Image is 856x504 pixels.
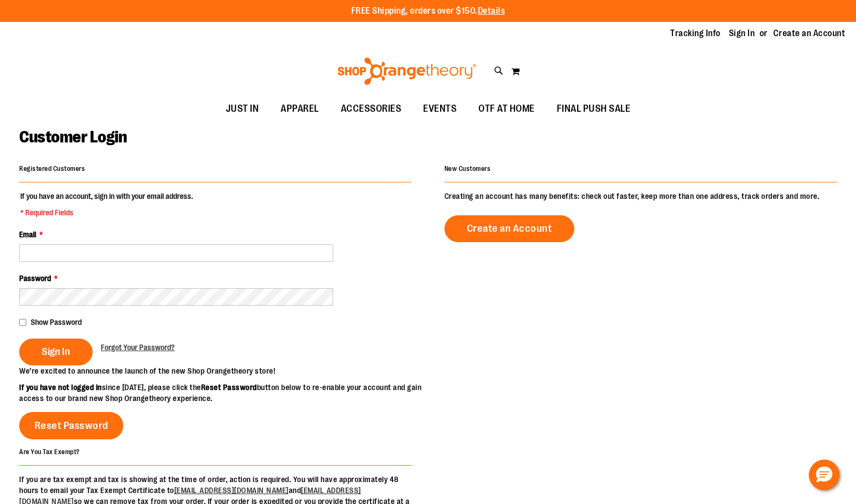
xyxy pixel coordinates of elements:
a: OTF AT HOME [467,96,546,122]
p: Creating an account has many benefits: check out faster, keep more than one address, track orders... [444,191,837,202]
p: since [DATE], please click the button below to re-enable your account and gain access to our bran... [19,382,428,404]
a: Forgot Your Password? [101,342,175,353]
a: Create an Account [444,215,575,242]
a: APPAREL [270,96,330,122]
p: FREE Shipping, orders over $150. [351,5,505,18]
a: Reset Password [19,412,123,439]
a: Create an Account [773,27,846,39]
span: * Required Fields [20,207,193,218]
span: Sign In [42,346,70,358]
a: JUST IN [215,96,270,122]
a: [EMAIL_ADDRESS][DOMAIN_NAME] [174,486,289,495]
strong: Registered Customers [19,165,85,173]
span: ACCESSORIES [341,96,402,121]
span: JUST IN [226,96,259,121]
strong: If you have not logged in [19,383,102,392]
a: Tracking Info [670,27,721,39]
span: Create an Account [467,222,552,234]
span: Password [19,274,51,283]
img: Shop Orangetheory [336,58,478,85]
span: Reset Password [35,420,109,432]
a: Sign In [729,27,755,39]
span: OTF AT HOME [478,96,535,121]
strong: New Customers [444,165,491,173]
strong: Are You Tax Exempt? [19,448,80,455]
span: APPAREL [281,96,319,121]
strong: Reset Password [201,383,257,392]
span: Email [19,230,36,239]
legend: If you have an account, sign in with your email address. [19,191,194,218]
span: Customer Login [19,128,127,146]
a: Details [478,6,505,16]
span: Show Password [31,318,82,327]
span: FINAL PUSH SALE [557,96,631,121]
button: Sign In [19,339,93,365]
a: FINAL PUSH SALE [546,96,642,122]
button: Hello, have a question? Let’s chat. [809,460,840,490]
span: Forgot Your Password? [101,343,175,352]
p: We’re excited to announce the launch of the new Shop Orangetheory store! [19,365,428,376]
span: EVENTS [423,96,456,121]
a: EVENTS [412,96,467,122]
a: ACCESSORIES [330,96,413,122]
